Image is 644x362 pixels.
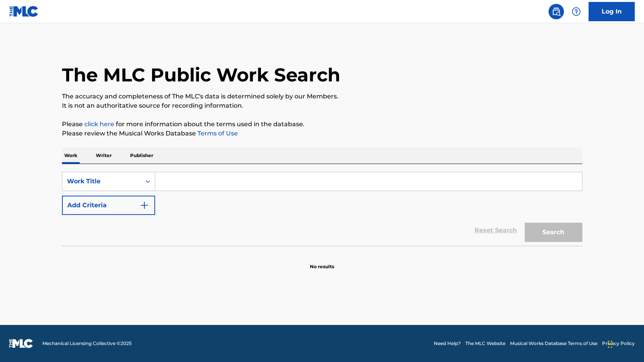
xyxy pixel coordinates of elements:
[9,6,39,17] img: MLC Logo
[589,2,635,21] a: Log In
[602,340,635,347] a: Privacy Policy
[62,196,155,215] button: Add Criteria
[62,63,340,86] h1: The MLC Public Work Search
[140,201,149,210] img: 9d2ae6d4665cec9f34b9.svg
[84,120,114,128] a: click here
[94,147,114,164] p: Writer
[67,177,136,186] div: Work Title
[549,4,564,19] a: Public Search
[310,254,334,270] p: No results
[606,325,644,362] iframe: Chat Widget
[572,7,581,16] img: help
[196,130,238,137] a: Terms of Use
[62,92,582,101] p: The accuracy and completeness of The MLC's data is determined solely by our Members.
[465,340,505,347] a: The MLC Website
[552,7,561,16] img: search
[608,333,612,356] div: Drag
[569,4,584,19] div: Help
[510,340,597,347] a: Musical Works Database Terms of Use
[62,129,582,138] p: Please review the Musical Works Database
[9,339,33,348] img: logo
[62,172,582,246] form: Search Form
[62,147,80,164] p: Work
[42,340,132,347] span: Mechanical Licensing Collective © 2025
[128,147,156,164] p: Publisher
[434,340,461,347] a: Need Help?
[62,101,582,110] p: It is not an authoritative source for recording information.
[62,120,582,129] p: Please for more information about the terms used in the database.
